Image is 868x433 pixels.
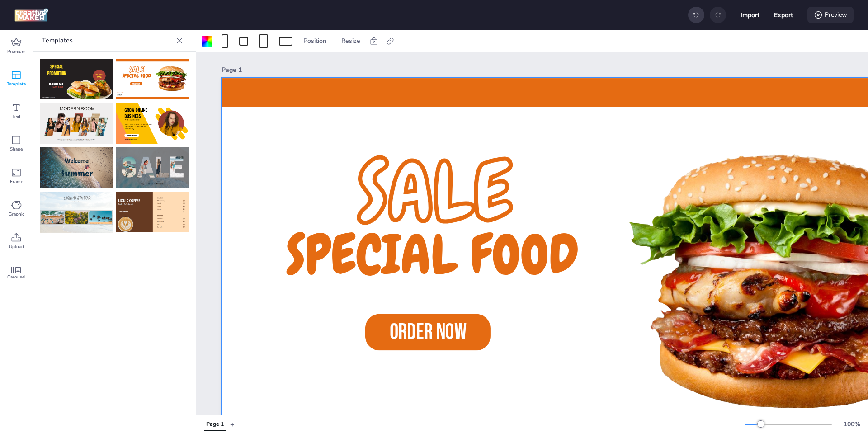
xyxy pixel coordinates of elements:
button: Import [741,5,759,24]
div: Tabs [200,416,230,432]
img: NXLE4hq.png [116,147,189,188]
div: Page 1 [222,65,865,75]
div: Page 1 [206,420,224,428]
span: Special Food [286,220,579,289]
span: SALE [359,140,512,245]
button: Export [774,5,793,24]
div: Preview [807,7,854,23]
img: RDvpeV0.png [116,59,189,99]
span: Template [7,80,26,88]
span: Premium [7,48,26,55]
span: Resize [340,36,362,46]
img: logo Creative Maker [14,8,48,22]
span: Shape [10,146,23,153]
span: Graphic [9,211,24,218]
img: wiC1eEj.png [40,147,113,188]
span: Upload [9,243,24,250]
div: 100 % [841,419,863,429]
span: Frame [10,178,23,185]
img: P4qF5We.png [40,192,113,233]
p: Templates [42,30,172,52]
img: ypUE7hH.png [40,103,113,144]
img: zNDi6Os.png [40,59,113,99]
span: ORDER NOW [390,319,467,345]
span: Position [302,36,328,46]
span: Carousel [7,273,26,281]
span: Text [12,113,21,120]
img: 881XAHt.png [116,103,189,144]
img: WX2aUtf.png [116,192,189,233]
button: + [230,416,235,432]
